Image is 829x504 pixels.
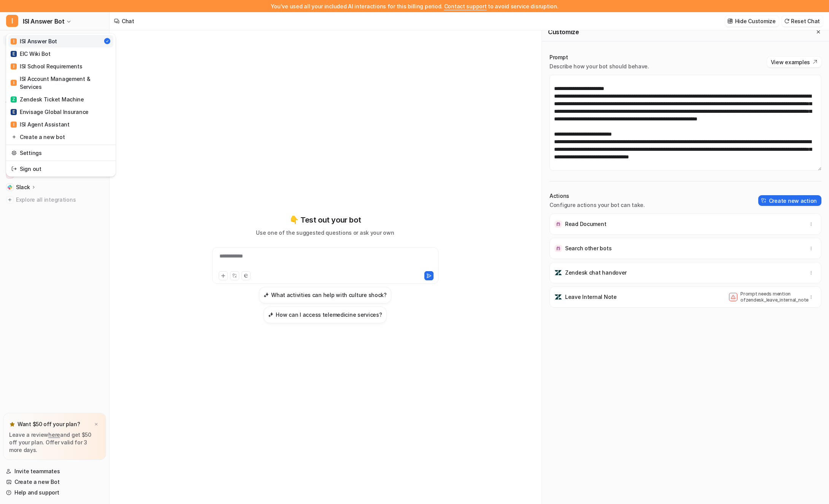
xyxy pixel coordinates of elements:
[8,147,113,159] a: Settings
[11,95,84,103] div: Zendesk Ticket Machine
[11,50,51,58] div: EIC Wiki Bot
[11,80,17,86] span: I
[6,15,18,27] span: I
[11,75,111,91] div: ISI Account Management & Services
[11,122,17,128] span: I
[11,63,17,70] span: I
[11,37,57,45] div: ISI Answer Bot
[11,120,70,128] div: ISI Agent Assistant
[23,16,64,27] span: ISI Answer Bot
[11,96,17,103] span: Z
[6,33,116,177] div: IISI Answer Bot
[8,163,113,175] a: Sign out
[11,165,17,173] img: reset
[11,149,17,157] img: reset
[11,38,17,44] span: I
[11,62,83,70] div: ISI School Requirements
[11,109,17,115] span: E
[8,131,113,143] a: Create a new bot
[11,133,17,141] img: reset
[11,108,89,116] div: Envisage Global Insurance
[11,51,17,57] span: E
